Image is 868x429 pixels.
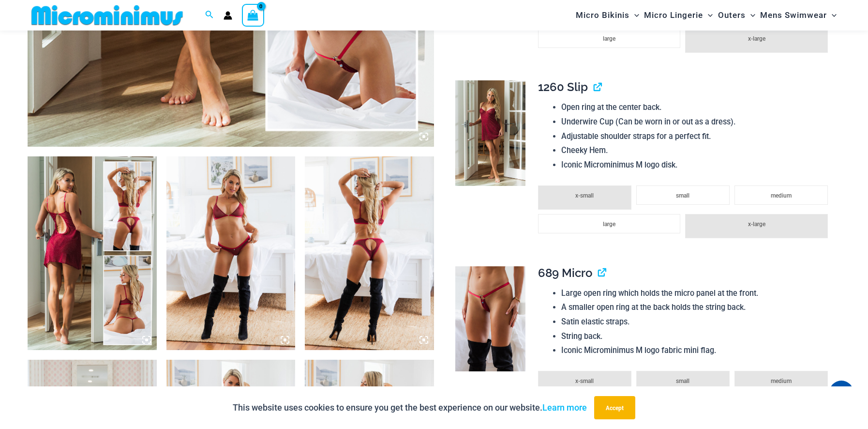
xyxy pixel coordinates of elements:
[538,266,592,280] span: 689 Micro
[561,315,832,329] li: Satin elastic straps.
[538,185,631,210] li: x-small
[629,3,639,28] span: Menu Toggle
[455,80,525,186] img: Guilty Pleasures Red 1260 Slip
[827,3,837,28] span: Menu Toggle
[703,3,713,28] span: Menu Toggle
[760,3,827,28] span: Mens Swimwear
[644,3,703,28] span: Micro Lingerie
[748,35,765,42] span: x-large
[561,158,832,172] li: Iconic Microminimus M logo disk.
[572,1,840,29] nav: Site Navigation
[455,266,525,372] img: Guilty Pleasures Red 689 Micro
[594,396,635,419] button: Accept
[734,185,828,205] li: medium
[718,3,746,28] span: Outers
[636,185,730,205] li: small
[734,371,828,395] li: medium
[561,115,832,129] li: Underwire Cup (Can be worn in or out as a dress).
[771,378,792,384] span: medium
[561,329,832,344] li: String back.
[561,129,832,144] li: Adjustable shoulder straps for a perfect fit.
[603,35,615,42] span: large
[28,156,157,350] img: Guilty Pleasures Red Collection Pack
[636,371,730,395] li: small
[561,100,832,115] li: Open ring at the center back.
[538,214,680,233] li: large
[224,11,232,20] a: Account icon link
[716,3,758,28] a: OutersMenu ToggleMenu Toggle
[576,3,629,28] span: Micro Bikinis
[575,192,594,199] span: x-small
[561,286,832,301] li: Large open ring which holds the micro panel at the front.
[166,156,296,350] img: Guilty Pleasures Red 1045 Bra 6045 Thong
[538,371,631,395] li: x-small
[575,378,594,384] span: x-small
[685,29,827,53] li: x-large
[305,156,434,350] img: Guilty Pleasures Red 1045 Bra 6045 Thong
[676,192,689,199] span: small
[603,221,615,228] span: large
[642,3,715,28] a: Micro LingerieMenu ToggleMenu Toggle
[771,192,792,199] span: medium
[538,29,680,48] li: large
[685,214,827,238] li: x-large
[233,400,587,415] p: This website uses cookies to ensure you get the best experience on our website.
[561,300,832,315] li: A smaller open ring at the back holds the string back.
[542,402,587,413] a: Learn more
[676,378,689,384] span: small
[561,143,832,158] li: Cheeky Hem.
[758,3,839,28] a: Mens SwimwearMenu ToggleMenu Toggle
[573,3,642,28] a: Micro BikinisMenu ToggleMenu Toggle
[28,4,187,26] img: MM SHOP LOGO FLAT
[746,3,755,28] span: Menu Toggle
[242,4,264,26] a: View Shopping Cart, empty
[205,9,214,21] a: Search icon link
[561,343,832,358] li: Iconic Microminimus M logo fabric mini flag.
[748,221,765,228] span: x-large
[538,80,588,94] span: 1260 Slip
